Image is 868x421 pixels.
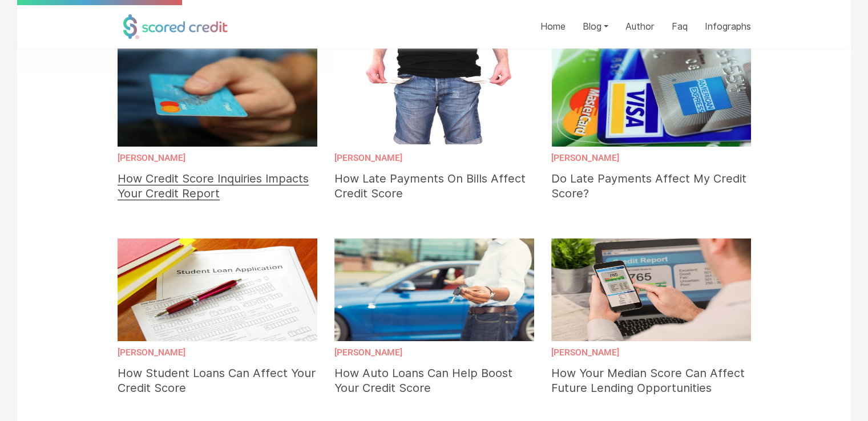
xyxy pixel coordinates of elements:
img: Scored Credit Logo [118,13,232,41]
a: Infographs [688,20,751,34]
a: How Student Loans Can Affect Your Credit Score [118,366,316,395]
a: How Late Payments on Bills Affect Credit Score [334,172,526,201]
a: How Credit Score Inquiries Impacts Your Credit Report [118,172,309,201]
a: Faq [655,20,688,34]
a: [PERSON_NAME] [118,347,185,358]
img: Credit Cards [551,44,751,147]
a: [PERSON_NAME] [334,153,402,163]
a: Author [608,20,655,34]
img: Student Loan Application. [118,238,317,341]
a: How Your Median Score Can Affect Future Lending Opportunities [551,366,745,395]
a: [PERSON_NAME] [551,347,619,358]
img: Late Payments And Bills Effect Credit Score [334,44,534,147]
a: How Auto Loans Can Help Boost Your Credit Score [334,366,512,395]
img: Man holding car keys in front of his newly leased car. [334,238,534,341]
a: Do Late Payments Affect My Credit Score? [551,172,746,201]
a: Blog [565,20,608,34]
a: [PERSON_NAME] [334,347,402,358]
a: [PERSON_NAME] [118,153,185,163]
a: [PERSON_NAME] [551,153,619,163]
a: Home [523,20,565,34]
img: A Hand Holding Out A Credit Card [110,40,324,150]
img: Man holding a smartphone calculating his average credit score. [551,238,751,341]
